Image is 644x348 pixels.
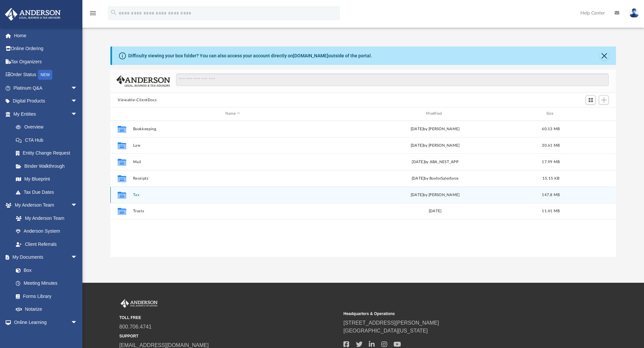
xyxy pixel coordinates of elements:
[343,328,428,333] a: [GEOGRAPHIC_DATA][US_STATE]
[71,199,84,212] span: arrow_drop_down
[38,70,52,80] div: NEW
[89,13,97,17] a: menu
[5,95,87,108] a: Digital Productsarrow_drop_down
[538,111,564,117] div: Size
[9,303,84,316] a: Notarize
[9,121,87,134] a: Overview
[133,176,333,181] button: Receipts
[3,8,63,21] img: Anderson Advisors Platinum Portal
[133,209,333,213] button: Trusts
[119,342,209,348] a: [EMAIL_ADDRESS][DOMAIN_NAME]
[412,160,425,163] span: [DATE]
[176,73,609,86] input: Search files and folders
[5,251,84,264] a: My Documentsarrow_drop_down
[119,299,159,308] img: Anderson Advisors Platinum Portal
[336,208,535,214] div: [DATE]
[9,238,84,251] a: Client Referrals
[9,212,81,225] a: My Anderson Team
[5,199,84,212] a: My Anderson Teamarrow_drop_down
[600,51,609,60] button: Close
[5,316,84,329] a: Online Learningarrow_drop_down
[567,111,613,117] div: id
[5,68,87,82] a: Order StatusNEW
[5,55,87,68] a: Tax Organizers
[293,53,328,58] a: [DOMAIN_NAME]
[119,333,339,339] small: SUPPORT
[336,142,535,148] div: [DATE] by [PERSON_NAME]
[133,160,333,164] button: Mail
[542,143,560,147] span: 30.61 MB
[586,95,596,104] button: Switch to Grid View
[336,126,535,132] div: [DATE] by [PERSON_NAME]
[9,264,81,277] a: Box
[9,159,87,173] a: Binder Walkthrough
[5,107,87,121] a: My Entitiesarrow_drop_down
[119,324,152,330] a: 800.706.4741
[542,209,560,213] span: 11.41 MB
[71,107,84,121] span: arrow_drop_down
[5,81,87,95] a: Platinum Q&Aarrow_drop_down
[9,133,87,147] a: CTA Hub
[113,111,130,117] div: id
[9,173,84,186] a: My Blueprint
[128,52,372,59] div: Difficulty viewing your box folder? You can also access your account directly on outside of the p...
[133,193,333,197] button: Tax
[110,121,616,257] div: grid
[335,111,535,117] div: Modified
[89,9,97,17] i: menu
[110,9,117,16] i: search
[542,176,559,180] span: 15.15 KB
[119,315,339,321] small: TOLL FREE
[336,159,535,165] div: by ABA_NEST_APP
[71,316,84,329] span: arrow_drop_down
[542,127,560,130] span: 60.13 MB
[9,225,84,238] a: Anderson System
[599,95,609,104] button: Add
[336,192,535,198] div: [DATE] by [PERSON_NAME]
[71,251,84,264] span: arrow_drop_down
[542,193,560,196] span: 147.8 MB
[542,160,560,163] span: 17.99 MB
[9,186,87,199] a: Tax Due Dates
[133,111,333,117] div: Name
[343,320,439,326] a: [STREET_ADDRESS][PERSON_NAME]
[5,29,87,42] a: Home
[343,311,563,317] small: Headquarters & Operations
[133,127,333,131] button: Bookkeeping
[9,147,87,160] a: Entity Change Request
[133,143,333,148] button: Law
[9,277,84,290] a: Meeting Minutes
[629,8,639,18] img: User Pic
[9,290,81,303] a: Forms Library
[71,95,84,108] span: arrow_drop_down
[336,175,535,181] div: [DATE] by BoxforSalesforce
[71,81,84,95] span: arrow_drop_down
[5,42,87,55] a: Online Ordering
[118,97,157,103] button: Viewable-ClientDocs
